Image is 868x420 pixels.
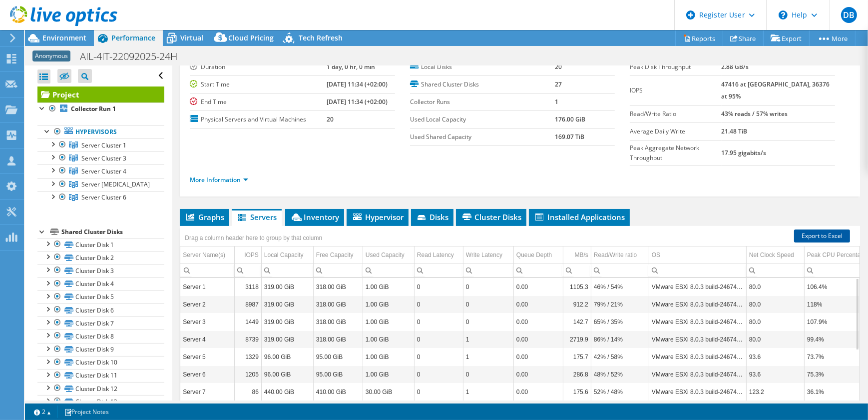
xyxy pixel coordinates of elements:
[746,278,804,295] td: Column Net Clock Speed, Value 80.0
[363,365,414,383] td: Column Used Capacity, Value 1.00 GiB
[37,164,164,177] a: Server Cluster 4
[563,383,591,400] td: Column MB/s, Value 175.6
[313,263,363,277] td: Column Free Capacity, Filter cell
[414,330,463,348] td: Column Read Latency, Value 0
[461,212,521,222] span: Cluster Disks
[190,62,326,72] label: Duration
[180,246,234,264] td: Server Name(s) Column
[180,33,203,42] span: Virtual
[261,313,313,330] td: Column Local Capacity, Value 319.00 GiB
[71,104,116,113] b: Collector Run 1
[185,212,224,222] span: Graphs
[37,138,164,151] a: Server Cluster 1
[234,263,261,277] td: Column IOPS, Filter cell
[244,249,259,261] div: IOPS
[234,365,261,383] td: Column IOPS, Value 1205
[180,348,234,365] td: Column Server Name(s), Value Server 5
[414,295,463,313] td: Column Read Latency, Value 0
[313,295,363,313] td: Column Free Capacity, Value 318.00 GiB
[37,316,164,329] a: Cluster Disk 7
[841,7,857,23] span: DB
[563,330,591,348] td: Column MB/s, Value 2719.9
[37,395,164,408] a: Cluster Disk 13
[42,33,86,42] span: Environment
[261,295,313,313] td: Column Local Capacity, Value 319.00 GiB
[675,30,723,46] a: Reports
[591,295,649,313] td: Column Read/Write ratio, Value 79% / 21%
[649,365,746,383] td: Column OS, Value VMware ESXi 8.0.3 build-24674464
[722,148,767,157] b: 17.95 gigabits/s
[313,246,363,264] td: Free Capacity Column
[327,62,375,71] b: 1 day, 0 hr, 0 min
[463,246,513,264] td: Write Latency Column
[516,249,552,261] div: Queue Depth
[37,102,164,115] a: Collector Run 1
[417,249,454,261] div: Read Latency
[591,263,649,277] td: Column Read/Write ratio, Filter cell
[313,365,363,383] td: Column Free Capacity, Value 95.00 GiB
[649,348,746,365] td: Column OS, Value VMware ESXi 8.0.3 build-24674464
[234,246,261,264] td: IOPS Column
[327,80,388,88] b: [DATE] 11:34 (+02:00)
[37,329,164,342] a: Cluster Disk 8
[234,313,261,330] td: Column IOPS, Value 1449
[513,295,563,313] td: Column Queue Depth, Value 0.00
[410,79,555,89] label: Shared Cluster Disks
[649,278,746,295] td: Column OS, Value VMware ESXi 8.0.3 build-24674464
[591,383,649,400] td: Column Read/Write ratio, Value 52% / 48%
[649,295,746,313] td: Column OS, Value VMware ESXi 8.0.3 build-24674464
[746,246,804,264] td: Net Clock Speed Column
[513,246,563,264] td: Queue Depth Column
[234,348,261,365] td: Column IOPS, Value 1329
[414,246,463,264] td: Read Latency Column
[37,343,164,356] a: Cluster Disk 9
[591,330,649,348] td: Column Read/Write ratio, Value 86% / 14%
[261,246,313,264] td: Local Capacity Column
[37,86,164,102] a: Project
[555,115,586,123] b: 176.00 GiB
[416,212,448,222] span: Disks
[363,278,414,295] td: Column Used Capacity, Value 1.00 GiB
[563,365,591,383] td: Column MB/s, Value 286.8
[234,278,261,295] td: Column IOPS, Value 3118
[313,278,363,295] td: Column Free Capacity, Value 318.00 GiB
[81,167,126,175] span: Server Cluster 4
[723,30,764,46] a: Share
[363,295,414,313] td: Column Used Capacity, Value 1.00 GiB
[591,246,649,264] td: Read/Write ratio Column
[313,313,363,330] td: Column Free Capacity, Value 318.00 GiB
[414,348,463,365] td: Column Read Latency, Value 0
[37,264,164,277] a: Cluster Disk 3
[410,114,555,124] label: Used Local Capacity
[722,127,748,135] b: 21.48 TiB
[37,178,164,191] a: Server Cluster 5
[234,383,261,400] td: Column IOPS, Value 86
[37,369,164,382] a: Cluster Disk 11
[180,313,234,330] td: Column Server Name(s), Value Server 3
[463,348,513,365] td: Column Write Latency, Value 1
[414,313,463,330] td: Column Read Latency, Value 0
[299,33,343,42] span: Tech Refresh
[513,348,563,365] td: Column Queue Depth, Value 0.00
[363,263,414,277] td: Column Used Capacity, Filter cell
[649,330,746,348] td: Column OS, Value VMware ESXi 8.0.3 build-24674464
[363,246,414,264] td: Used Capacity Column
[463,383,513,400] td: Column Write Latency, Value 1
[234,330,261,348] td: Column IOPS, Value 8739
[363,348,414,365] td: Column Used Capacity, Value 1.00 GiB
[180,278,234,295] td: Column Server Name(s), Value Server 1
[228,33,274,42] span: Cloud Pricing
[555,80,562,88] b: 27
[630,143,721,163] label: Peak Aggregate Network Throughput
[563,348,591,365] td: Column MB/s, Value 175.7
[594,249,637,261] div: Read/Write ratio
[363,330,414,348] td: Column Used Capacity, Value 1.00 GiB
[649,383,746,400] td: Column OS, Value VMware ESXi 8.0.3 build-24674464
[746,263,804,277] td: Column Net Clock Speed, Filter cell
[37,303,164,316] a: Cluster Disk 6
[234,295,261,313] td: Column IOPS, Value 8987
[81,180,150,188] span: Server [MEDICAL_DATA]
[463,365,513,383] td: Column Write Latency, Value 0
[652,249,660,261] div: OS
[722,62,749,71] b: 2.88 GB/s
